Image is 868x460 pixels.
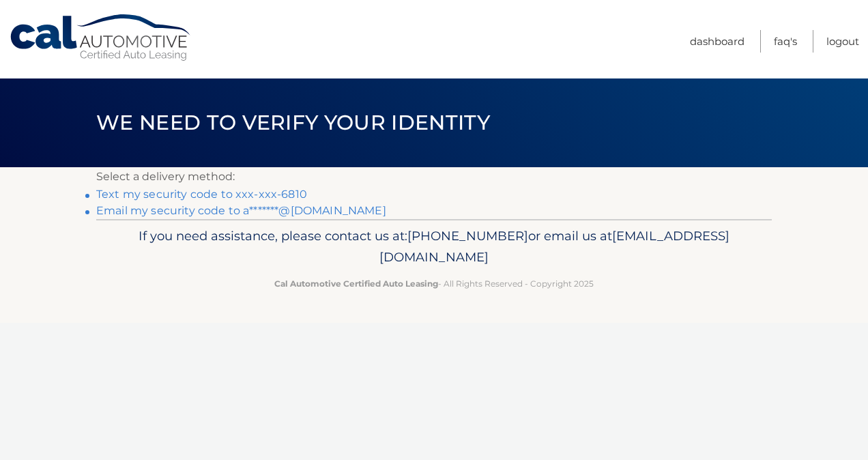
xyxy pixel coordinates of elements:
a: Cal Automotive [9,14,193,62]
p: Select a delivery method: [96,167,772,186]
span: We need to verify your identity [96,110,490,135]
span: [PHONE_NUMBER] [407,228,528,244]
p: If you need assistance, please contact us at: or email us at [105,225,763,269]
a: Text my security code to xxx-xxx-6810 [96,188,307,201]
a: FAQ's [774,30,797,53]
a: Dashboard [690,30,744,53]
a: Email my security code to a*******@[DOMAIN_NAME] [96,204,386,217]
p: - All Rights Reserved - Copyright 2025 [105,276,763,291]
strong: Cal Automotive Certified Auto Leasing [274,278,438,289]
a: Logout [826,30,859,53]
